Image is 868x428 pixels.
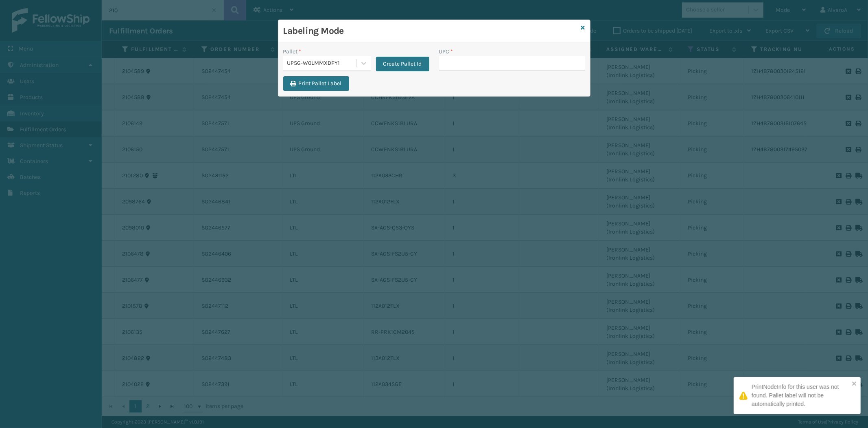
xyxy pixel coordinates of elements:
div: PrintNodeInfo for this user was not found. Pallet label will not be automatically printed. [752,383,849,408]
button: close [852,380,857,388]
label: UPC [439,47,453,56]
h3: Labeling Mode [283,25,578,37]
button: Create Pallet Id [376,57,429,71]
div: UPSG-W0LMMXDPY1 [287,59,357,68]
button: Print Pallet Label [283,76,349,91]
label: Pallet [283,47,302,56]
